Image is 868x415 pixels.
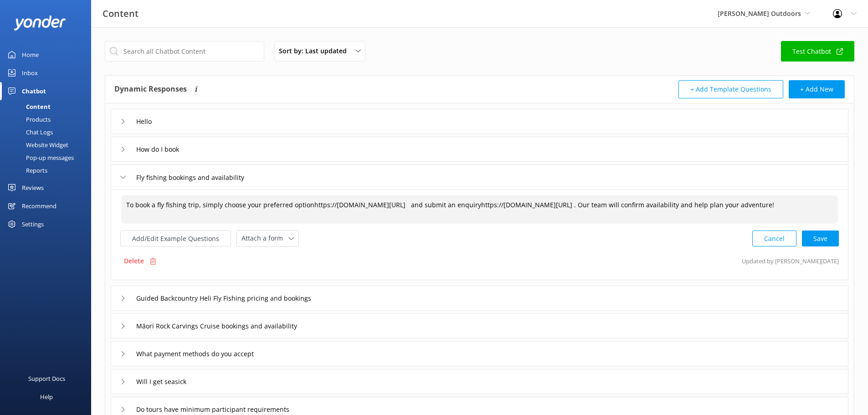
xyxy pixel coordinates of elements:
div: Support Docs [28,369,65,388]
h4: Dynamic Responses [114,80,187,98]
button: Cancel [752,231,796,246]
div: Website Widget [5,138,68,151]
a: Content [5,100,91,113]
h3: Content [103,6,139,21]
textarea: To book a fly fishing trip, simply choose your preferred optionhttps://[DOMAIN_NAME][URL] and sub... [121,195,838,224]
p: Updated by [PERSON_NAME] [DATE] [742,252,839,270]
div: Reviews [22,179,44,197]
span: Sort by: Last updated [279,46,352,56]
div: Chat Logs [5,126,53,138]
div: Products [5,113,51,126]
div: Settings [22,215,44,233]
span: [PERSON_NAME] Outdoors [718,9,801,18]
p: Delete [124,256,144,266]
button: + Add Template Questions [678,80,783,98]
a: Reports [5,164,91,177]
div: Inbox [22,64,38,82]
button: Save [802,231,839,246]
a: Pop-up messages [5,151,91,164]
a: Test Chatbot [781,41,854,61]
button: + Add New [789,80,845,98]
div: Chatbot [22,82,46,100]
div: Content [5,100,51,113]
input: Search all Chatbot Content [105,41,264,61]
div: Help [40,388,53,406]
a: Products [5,113,91,126]
div: Recommend [22,197,56,215]
a: Website Widget [5,138,91,151]
span: Attach a form [241,233,288,243]
div: Reports [5,164,47,177]
button: Add/Edit Example Questions [120,231,231,246]
div: Home [22,46,39,64]
a: Chat Logs [5,126,91,138]
div: Pop-up messages [5,151,74,164]
img: yonder-white-logo.png [14,15,66,31]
